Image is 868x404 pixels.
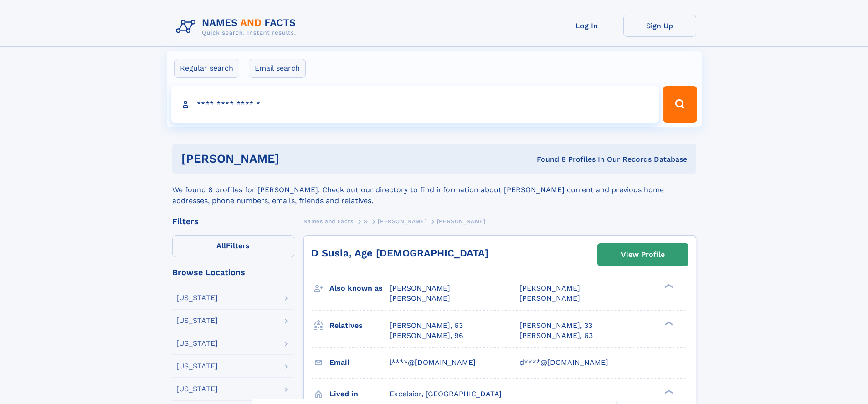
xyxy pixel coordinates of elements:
[519,294,580,302] span: [PERSON_NAME]
[390,284,450,292] span: [PERSON_NAME]
[172,174,696,206] div: We found 8 profiles for [PERSON_NAME]. Check out our directory to find information about [PERSON_...
[663,389,673,394] div: ❯
[172,15,303,39] img: Logo Names and Facts
[663,86,697,123] button: Search Button
[329,355,390,370] h3: Email
[176,363,218,370] div: [US_STATE]
[437,218,486,225] span: [PERSON_NAME]
[390,294,450,302] span: [PERSON_NAME]
[378,215,426,227] a: [PERSON_NAME]
[598,244,688,266] a: View Profile
[329,318,390,333] h3: Relatives
[329,386,390,402] h3: Lived in
[378,218,426,225] span: [PERSON_NAME]
[216,241,226,250] span: All
[171,86,659,123] input: search input
[176,340,218,347] div: [US_STATE]
[176,317,218,324] div: [US_STATE]
[663,320,673,326] div: ❯
[621,244,665,265] div: View Profile
[172,217,294,225] div: Filters
[550,15,623,37] a: Log In
[311,247,488,259] a: D Susla, Age [DEMOGRAPHIC_DATA]
[176,294,218,302] div: [US_STATE]
[249,59,306,78] label: Email search
[176,385,218,393] div: [US_STATE]
[390,321,463,331] a: [PERSON_NAME], 63
[663,283,673,289] div: ❯
[519,321,592,331] a: [PERSON_NAME], 33
[174,59,239,78] label: Regular search
[408,154,687,164] div: Found 8 Profiles In Our Records Database
[364,215,368,227] a: S
[519,284,580,292] span: [PERSON_NAME]
[623,15,696,37] a: Sign Up
[390,331,463,341] a: [PERSON_NAME], 96
[390,389,502,398] span: Excelsior, [GEOGRAPHIC_DATA]
[329,281,390,296] h3: Also known as
[303,215,354,227] a: Names and Facts
[172,235,294,257] label: Filters
[519,331,593,341] a: [PERSON_NAME], 63
[172,268,294,276] div: Browse Locations
[364,218,368,225] span: S
[181,153,408,164] h1: [PERSON_NAME]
